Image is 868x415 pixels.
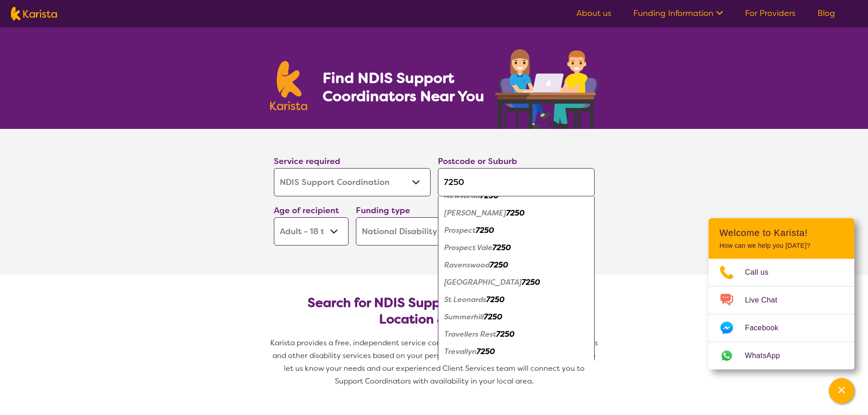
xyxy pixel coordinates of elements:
em: 7250 [476,225,494,235]
em: 7250 [496,329,514,339]
em: Prospect [444,225,476,235]
a: Web link opens in a new tab. [709,342,854,369]
div: Travellers Rest 7250 [442,326,590,343]
ul: Choose channel [709,259,854,369]
em: 7250 [493,243,511,252]
em: 7250 [522,277,540,287]
div: Prospect 7250 [442,222,590,239]
a: Funding Information [633,8,723,19]
div: St Leonards 7250 [442,291,590,308]
span: Facebook [745,321,789,335]
h2: Welcome to Karista! [719,227,843,238]
em: 7250 [484,312,502,322]
div: Riverside 7250 [442,274,590,291]
label: Funding type [356,205,410,216]
span: Karista provides a free, independent service connecting you with NDIS Support Coordinators and ot... [270,338,600,386]
div: Prospect Vale 7250 [442,239,590,256]
em: St Leonards [444,295,486,304]
em: 7250 [490,260,508,270]
em: Travellers Rest [444,329,496,339]
em: Prospect Vale [444,243,493,252]
em: 7250 [486,295,504,304]
em: [PERSON_NAME] [444,208,506,218]
div: Channel Menu [709,218,854,369]
img: Karista logo [270,61,308,110]
span: Live Chat [745,293,788,307]
a: About us [576,8,611,19]
a: Blog [817,8,835,19]
em: 7250 [506,208,524,218]
label: Service required [274,156,340,167]
label: Age of recipient [274,205,339,216]
em: 7250 [477,347,495,356]
em: Ravenswood [444,260,490,270]
div: Trevallyn 7250 [442,343,590,360]
em: Summerhill [444,312,484,322]
span: WhatsApp [745,349,791,363]
span: Call us [745,266,780,279]
button: Channel Menu [829,378,854,404]
div: Waverley 7250 [442,360,590,378]
h1: Find NDIS Support Coordinators Near You [323,69,491,105]
h2: Search for NDIS Support Coordinators by Location & Needs [281,295,587,328]
em: Trevallyn [444,347,477,356]
label: Postcode or Suburb [438,156,517,167]
div: Norwood 7250 [442,205,590,222]
div: Ravenswood 7250 [442,256,590,274]
p: How can we help you [DATE]? [719,242,843,250]
div: Summerhill 7250 [442,308,590,326]
em: 7250 [480,191,498,200]
em: [GEOGRAPHIC_DATA] [444,277,522,287]
input: Type [438,168,595,196]
em: Newstead [444,191,480,200]
img: Karista logo [11,7,57,20]
a: For Providers [745,8,796,19]
img: support-coordination [495,49,598,129]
